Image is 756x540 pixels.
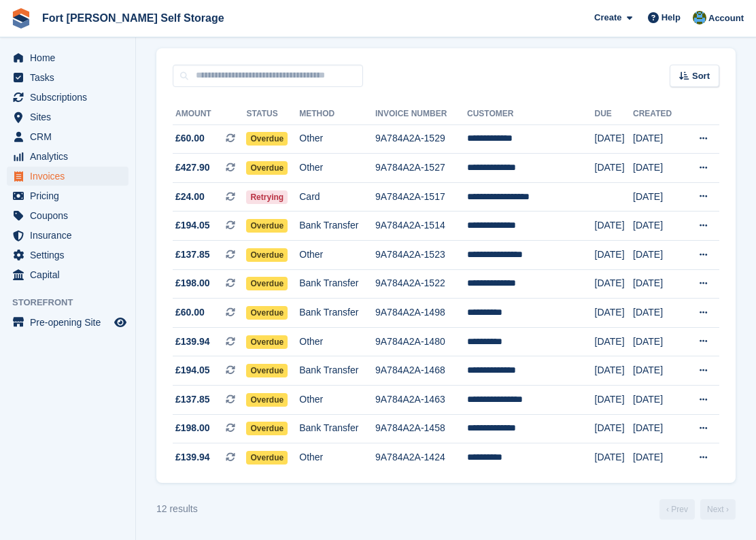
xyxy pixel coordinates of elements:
[633,241,683,270] td: [DATE]
[246,451,288,465] span: Overdue
[299,124,375,154] td: Other
[595,124,634,154] td: [DATE]
[375,327,467,356] td: 9A784A2A-1480
[7,226,128,245] a: menu
[375,269,467,299] td: 9A784A2A-1522
[175,131,205,146] span: £60.00
[375,182,467,212] td: 9A784A2A-1517
[12,296,135,309] span: Storefront
[175,392,210,407] span: £137.85
[595,356,634,386] td: [DATE]
[299,443,375,472] td: Other
[467,103,595,125] th: Customer
[595,443,634,472] td: [DATE]
[659,499,695,520] a: Previous
[30,167,111,186] span: Invoices
[7,167,128,186] a: menu
[246,248,288,262] span: Overdue
[156,502,198,516] div: 12 results
[175,190,205,204] span: £24.00
[30,48,111,67] span: Home
[175,305,205,320] span: £60.00
[375,124,467,154] td: 9A784A2A-1529
[112,314,128,331] a: Preview store
[30,88,111,107] span: Subscriptions
[375,386,467,415] td: 9A784A2A-1463
[30,147,111,166] span: Analytics
[175,276,210,290] span: £198.00
[246,161,288,175] span: Overdue
[7,68,128,87] a: menu
[299,103,375,125] th: Method
[299,386,375,415] td: Other
[7,88,128,107] a: menu
[299,241,375,270] td: Other
[7,313,128,332] a: menu
[246,306,288,320] span: Overdue
[375,443,467,472] td: 9A784A2A-1424
[299,182,375,212] td: Card
[299,356,375,386] td: Bank Transfer
[7,107,128,126] a: menu
[299,154,375,183] td: Other
[595,154,634,183] td: [DATE]
[657,499,738,520] nav: Page
[246,364,288,377] span: Overdue
[246,277,288,290] span: Overdue
[7,127,128,146] a: menu
[246,335,288,349] span: Overdue
[246,422,288,435] span: Overdue
[299,414,375,443] td: Bank Transfer
[175,161,210,175] span: £427.90
[633,443,683,472] td: [DATE]
[37,7,230,29] a: Fort [PERSON_NAME] Self Storage
[633,356,683,386] td: [DATE]
[299,212,375,241] td: Bank Transfer
[175,335,210,349] span: £139.94
[375,414,467,443] td: 9A784A2A-1458
[299,269,375,299] td: Bank Transfer
[633,212,683,241] td: [DATE]
[7,147,128,166] a: menu
[299,327,375,356] td: Other
[375,241,467,270] td: 9A784A2A-1523
[375,154,467,183] td: 9A784A2A-1527
[7,186,128,205] a: menu
[375,356,467,386] td: 9A784A2A-1468
[30,186,111,205] span: Pricing
[633,299,683,328] td: [DATE]
[7,48,128,67] a: menu
[375,212,467,241] td: 9A784A2A-1514
[30,68,111,87] span: Tasks
[708,12,744,25] span: Account
[633,103,683,125] th: Created
[595,269,634,299] td: [DATE]
[633,386,683,415] td: [DATE]
[661,11,681,24] span: Help
[633,154,683,183] td: [DATE]
[30,246,111,265] span: Settings
[7,265,128,284] a: menu
[30,265,111,284] span: Capital
[173,103,246,125] th: Amount
[693,11,706,24] img: Alex
[633,414,683,443] td: [DATE]
[246,190,288,204] span: Retrying
[30,206,111,225] span: Coupons
[299,299,375,328] td: Bank Transfer
[633,327,683,356] td: [DATE]
[692,69,710,83] span: Sort
[30,226,111,245] span: Insurance
[700,499,736,520] a: Next
[175,450,210,465] span: £139.94
[246,219,288,233] span: Overdue
[595,299,634,328] td: [DATE]
[175,248,210,262] span: £137.85
[11,8,31,29] img: stora-icon-8386f47178a22dfd0bd8f6a31ec36ba5ce8667c1dd55bd0f319d3a0aa187defe.svg
[7,206,128,225] a: menu
[7,246,128,265] a: menu
[633,124,683,154] td: [DATE]
[633,269,683,299] td: [DATE]
[595,212,634,241] td: [DATE]
[594,11,621,24] span: Create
